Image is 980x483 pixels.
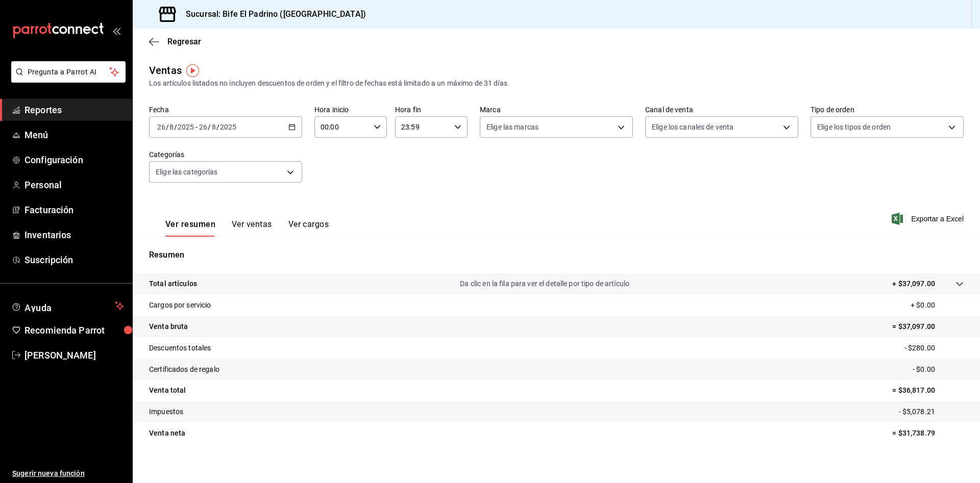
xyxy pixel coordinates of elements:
label: Tipo de orden [811,106,964,113]
p: - $5,078.21 [899,406,964,417]
input: -- [211,123,216,131]
p: Da clic en la fila para ver el detalle por tipo de artículo [460,278,629,289]
span: Inventarios [24,228,124,242]
span: Sugerir nueva función [12,468,124,479]
span: - [195,123,198,131]
p: Venta neta [149,428,185,439]
span: / [208,123,211,131]
span: Menú [24,128,124,142]
p: Venta total [149,385,186,396]
h3: Sucursal: Bife El Padrino ([GEOGRAPHIC_DATA]) [178,8,366,20]
input: ---- [177,123,194,131]
span: Facturación [24,203,124,217]
a: Pregunta a Parrot AI [7,74,126,85]
input: -- [157,123,166,131]
span: Pregunta a Parrot AI [28,67,110,78]
div: Ventas [149,63,182,78]
span: / [216,123,219,131]
span: Personal [24,178,124,192]
span: / [174,123,177,131]
p: Venta bruta [149,321,188,332]
div: Los artículos listados no incluyen descuentos de orden y el filtro de fechas está limitado a un m... [149,78,964,89]
p: Resumen [149,249,964,261]
label: Hora inicio [314,106,387,113]
p: = $37,097.00 [892,321,964,332]
p: Cargos por servicio [149,300,211,311]
button: Regresar [149,37,201,46]
span: Configuración [24,153,124,167]
button: Ver cargos [288,219,329,237]
span: [PERSON_NAME] [24,348,124,362]
button: Ver resumen [165,219,215,237]
p: = $36,817.00 [892,385,964,396]
label: Marca [480,106,633,113]
button: Exportar a Excel [894,213,964,225]
p: Certificados de regalo [149,364,219,375]
span: Elige los tipos de orden [817,122,891,132]
p: + $37,097.00 [892,278,935,289]
span: Elige los canales de venta [652,122,733,132]
label: Categorías [149,151,302,158]
label: Hora fin [395,106,468,113]
span: Elige las marcas [486,122,538,132]
label: Canal de venta [645,106,798,113]
input: -- [199,123,208,131]
label: Fecha [149,106,302,113]
span: Elige las categorías [156,167,218,177]
span: Regresar [167,37,201,46]
span: / [166,123,169,131]
input: -- [169,123,174,131]
p: - $0.00 [913,364,964,375]
span: Ayuda [24,300,111,312]
div: navigation tabs [165,219,329,237]
button: Ver ventas [232,219,272,237]
p: = $31,738.79 [892,428,964,439]
span: Recomienda Parrot [24,323,124,337]
p: + $0.00 [911,300,964,311]
button: Pregunta a Parrot AI [11,61,126,83]
p: Impuestos [149,406,183,417]
input: ---- [219,123,237,131]
p: Total artículos [149,278,197,289]
span: Suscripción [24,253,124,267]
p: Descuentos totales [149,343,211,353]
img: Tooltip marker [186,64,199,77]
p: - $280.00 [904,343,964,353]
button: open_drawer_menu [112,27,120,35]
span: Reportes [24,103,124,117]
